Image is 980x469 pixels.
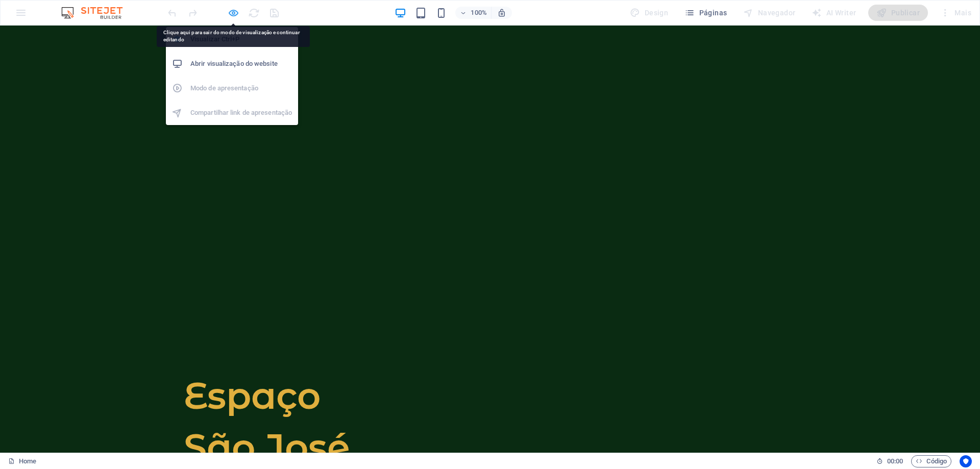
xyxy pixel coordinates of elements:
[876,455,903,467] h6: Tempo de sessão
[190,33,292,45] h6: Visualizar Ctrl+P
[916,455,947,467] span: Código
[497,8,506,17] i: Ao redimensionar, ajusta automaticamente o nível de zoom para caber no dispositivo escolhido.
[684,8,727,18] span: Páginas
[626,5,672,21] div: Design (Ctrl+Alt+Y)
[8,455,36,467] a: Clique para cancelar a seleção. Clique duas vezes para abrir as Páginas
[960,455,972,467] button: Usercentrics
[184,344,490,448] h1: Espaço São José
[471,7,487,19] h6: 100%
[59,7,135,19] img: Editor Logo
[894,457,896,465] span: :
[190,58,292,70] h6: Abrir visualização do website
[887,455,903,467] span: 00 00
[455,7,492,19] button: 100%
[680,5,731,21] button: Páginas
[911,455,951,467] button: Código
